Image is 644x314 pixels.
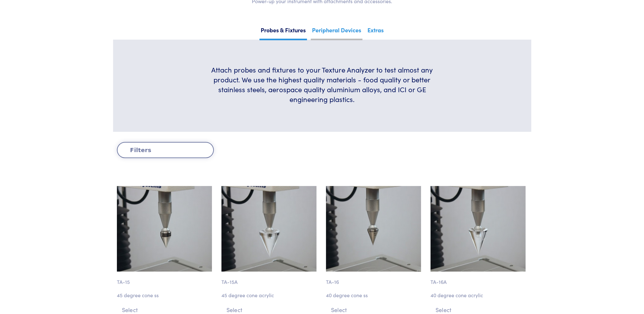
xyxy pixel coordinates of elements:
[259,25,307,40] a: Probes & Fixtures
[366,25,385,39] a: Extras
[221,291,318,299] p: 45 degree cone acrylic
[326,291,423,299] p: 40 degree cone ss
[117,142,214,158] button: Filters
[430,186,526,272] img: cone_ta-16a_40-degree_2.jpg
[311,25,362,40] a: Peripheral Devices
[221,186,316,272] img: cone_ta-15a_45-degree_2.jpg
[326,186,421,272] img: cone_ta-16_40-degree_2.jpg
[326,272,423,286] p: TA-16
[117,186,212,272] img: cone_ta-15_45-degree_2.jpg
[430,272,527,286] p: TA-16A
[117,272,214,286] p: TA-15
[117,291,214,299] p: 45 degree cone ss
[430,291,527,299] p: 40 degree cone acrylic
[221,272,318,286] p: TA-15A
[203,65,441,104] h6: Attach probes and fixtures to your Texture Analyzer to test almost any product. We use the highes...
